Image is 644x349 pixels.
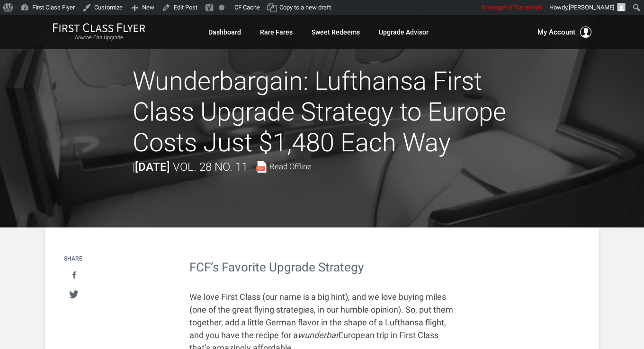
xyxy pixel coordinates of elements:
h2: FCF’s Favorite Upgrade Strategy [189,261,455,274]
a: Dashboard [208,24,241,41]
button: My Account [537,26,591,38]
h4: Share: [64,256,84,262]
span: My Account [537,26,575,38]
small: Anyone Can Upgrade [53,35,145,41]
a: First Class FlyerAnyone Can Upgrade [53,23,145,42]
h1: Wunderbargain: Lufthansa First Class Upgrade Strategy to Europe Costs Just $1,480 Each Way [133,66,511,158]
strong: [DATE] [135,160,170,174]
a: Tweet [64,286,84,303]
span: [PERSON_NAME] [569,4,614,11]
a: Sweet Redeems [312,24,360,41]
a: Share [64,267,84,284]
a: Rare Fares [260,24,293,41]
div: | [133,158,312,176]
img: pdf-file.svg [255,161,267,173]
span: Read Offline [269,163,312,171]
span: Vol. 28 No. 11 [173,160,248,174]
img: First Class Flyer [53,23,145,33]
a: Read Offline [255,161,312,173]
span: Unsuspend Transients [482,4,542,11]
em: wunderbar [298,330,339,340]
a: Upgrade Advisor [379,24,429,41]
